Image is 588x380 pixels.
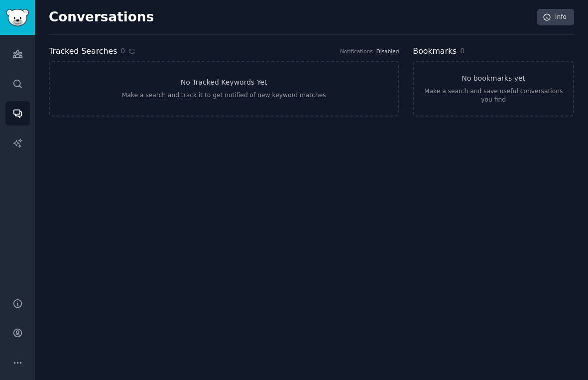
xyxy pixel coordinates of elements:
a: No Tracked Keywords YetMake a search and track it to get notified of new keyword matches [49,61,399,117]
a: No bookmarks yetMake a search and save useful conversations you find [413,61,574,117]
h2: Bookmarks [413,45,457,58]
h2: Tracked Searches [49,45,117,58]
div: Make a search and track it to get notified of new keyword matches [122,91,326,100]
span: 0 [120,46,125,56]
h3: No Tracked Keywords Yet [181,77,267,88]
a: Disabled [376,48,399,54]
h3: No bookmarks yet [462,73,525,84]
span: 0 [460,47,465,55]
div: Notifications [340,48,373,55]
div: Make a search and save useful conversations you find [421,87,566,105]
a: Info [537,9,574,26]
img: GummySearch logo [6,9,29,26]
h2: Conversations [49,9,154,25]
